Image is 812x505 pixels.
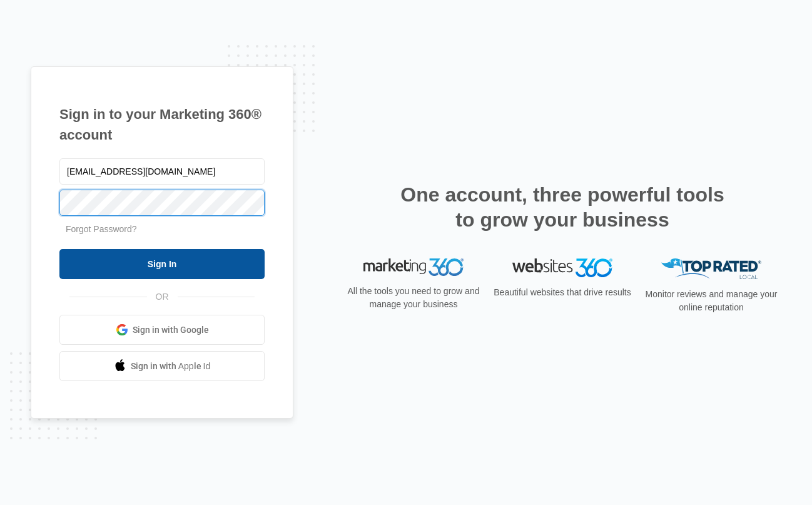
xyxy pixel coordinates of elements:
[35,20,61,30] div: v 4.0.25
[124,73,134,83] img: tab_keywords_by_traffic_grey.svg
[66,224,137,234] a: Forgot Password?
[343,285,484,311] p: All the tools you need to grow and manage your business
[397,182,728,232] h2: One account, three powerful tools to grow your business
[492,286,632,299] p: Beautiful websites that drive results
[20,20,30,30] img: logo_orange.svg
[59,158,265,185] input: Email
[147,290,178,304] span: OR
[512,258,612,277] img: Websites 360
[59,315,265,345] a: Sign in with Google
[363,258,464,276] img: Marketing 360
[33,33,138,43] div: Domain: [DOMAIN_NAME]
[59,351,265,381] a: Sign in with Apple Id
[138,74,211,82] div: Keywords by Traffic
[59,104,265,145] h1: Sign in to your Marketing 360® account
[59,249,265,279] input: Sign In
[34,73,44,83] img: tab_domain_overview_orange.svg
[48,74,112,82] div: Domain Overview
[641,288,781,314] p: Monitor reviews and manage your online reputation
[131,360,211,373] span: Sign in with Apple Id
[661,258,761,279] img: Top Rated Local
[20,33,30,43] img: website_grey.svg
[133,324,209,337] span: Sign in with Google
